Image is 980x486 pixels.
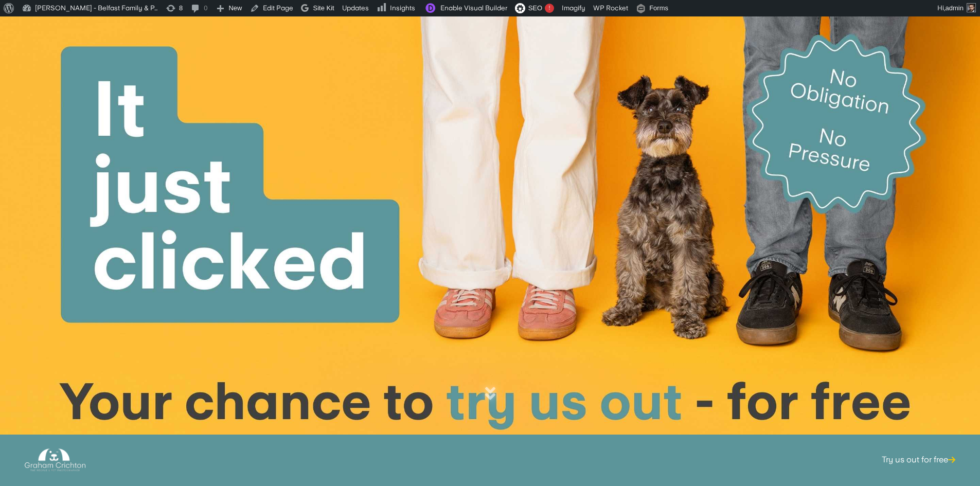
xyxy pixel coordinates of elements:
[313,4,334,12] span: Site Kit
[25,446,85,474] img: Graham Crichton Photography Logo - Graham Crichton - Belfast Family & Pet Photography Studio
[882,440,955,480] a: Try us out for free
[545,4,554,13] div: !
[946,4,964,12] span: admin
[528,4,542,12] span: SEO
